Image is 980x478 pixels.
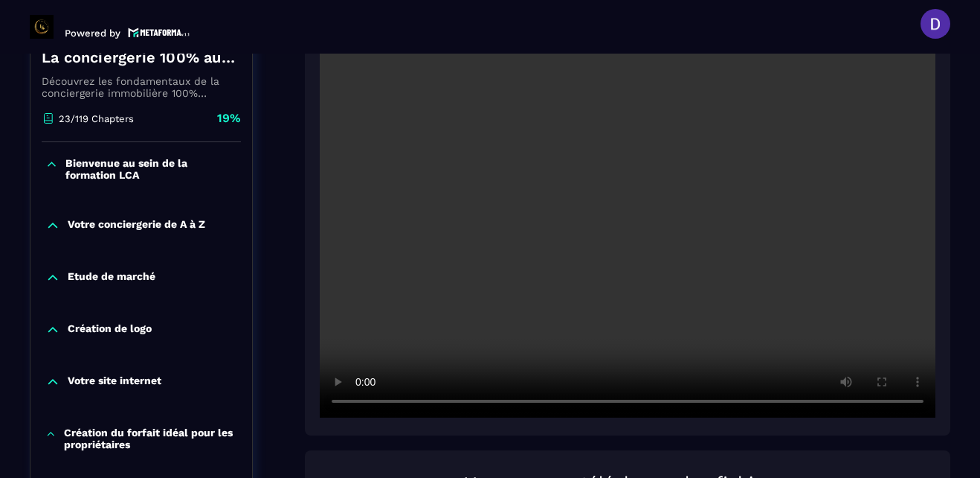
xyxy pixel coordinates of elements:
p: 23/119 Chapters [59,113,134,124]
img: logo-branding [30,15,54,39]
h4: La conciergerie 100% automatisée [42,47,241,68]
p: Bienvenue au sein de la formation LCA [65,157,237,181]
p: Création du forfait idéal pour les propriétaires [64,427,237,450]
p: Découvrez les fondamentaux de la conciergerie immobilière 100% automatisée. Cette formation est c... [42,75,241,99]
p: Etude de marché [68,270,155,285]
p: Création de logo [68,322,152,337]
p: Powered by [65,28,120,39]
p: Votre site internet [68,375,161,389]
p: 19% [217,110,241,127]
img: logo [128,26,190,39]
p: Votre conciergerie de A à Z [68,218,205,233]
